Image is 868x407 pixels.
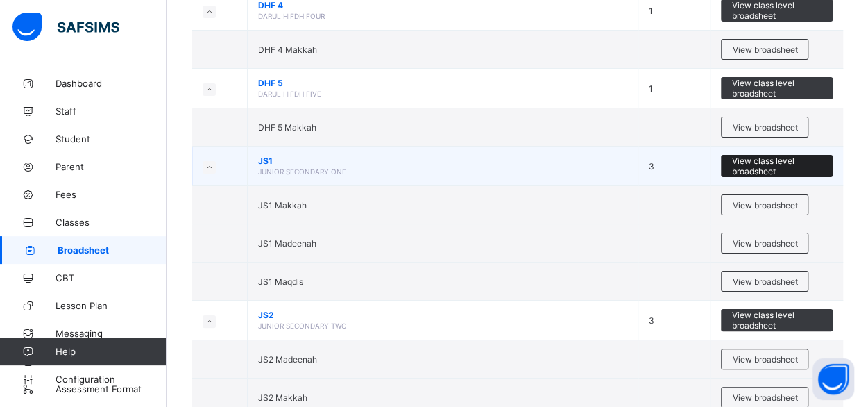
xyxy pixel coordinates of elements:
[649,6,653,16] span: 1
[721,309,833,319] a: View class level broadsheet
[721,117,808,127] a: View broadsheet
[732,200,797,210] span: View broadsheet
[56,374,166,385] span: Configuration
[732,122,797,133] span: View broadsheet
[56,300,167,311] span: Lesson Plan
[732,238,797,249] span: View broadsheet
[258,310,627,320] span: JS2
[732,44,797,55] span: View broadsheet
[721,233,808,243] a: View broadsheet
[649,83,653,94] span: 1
[812,358,854,400] button: Open asap
[258,156,627,166] span: JS1
[258,276,303,287] span: JS1 Maqdis
[721,39,808,49] a: View broadsheet
[12,13,119,42] img: safsims
[731,310,822,331] span: View class level broadsheet
[56,133,167,144] span: Student
[721,349,808,359] a: View broadsheet
[56,272,167,283] span: CBT
[56,189,167,200] span: Fees
[721,77,833,88] a: View class level broadsheet
[721,271,808,281] a: View broadsheet
[258,78,627,88] span: DHF 5
[258,12,325,20] span: DARUL HIFDH FOUR
[721,387,808,397] a: View broadsheet
[258,44,317,55] span: DHF 4 Makkah
[732,392,797,403] span: View broadsheet
[258,238,316,249] span: JS1 Madeenah
[56,106,167,117] span: Staff
[58,244,167,256] span: Broadsheet
[258,167,346,176] span: JUNIOR SECONDARY ONE
[258,354,317,365] span: JS2 Madeenah
[258,322,347,330] span: JUNIOR SECONDARY TWO
[258,90,321,98] span: DARUL HIFDH FIVE
[258,122,316,133] span: DHF 5 Makkah
[732,354,797,365] span: View broadsheet
[56,161,167,172] span: Parent
[56,346,166,357] span: Help
[56,328,167,339] span: Messaging
[721,194,808,205] a: View broadsheet
[732,276,797,287] span: View broadsheet
[56,78,167,89] span: Dashboard
[649,315,654,326] span: 3
[731,156,822,176] span: View class level broadsheet
[258,392,307,403] span: JS2 Makkah
[258,200,307,210] span: JS1 Makkah
[721,155,833,165] a: View class level broadsheet
[731,78,822,99] span: View class level broadsheet
[649,161,654,172] span: 3
[56,217,167,228] span: Classes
